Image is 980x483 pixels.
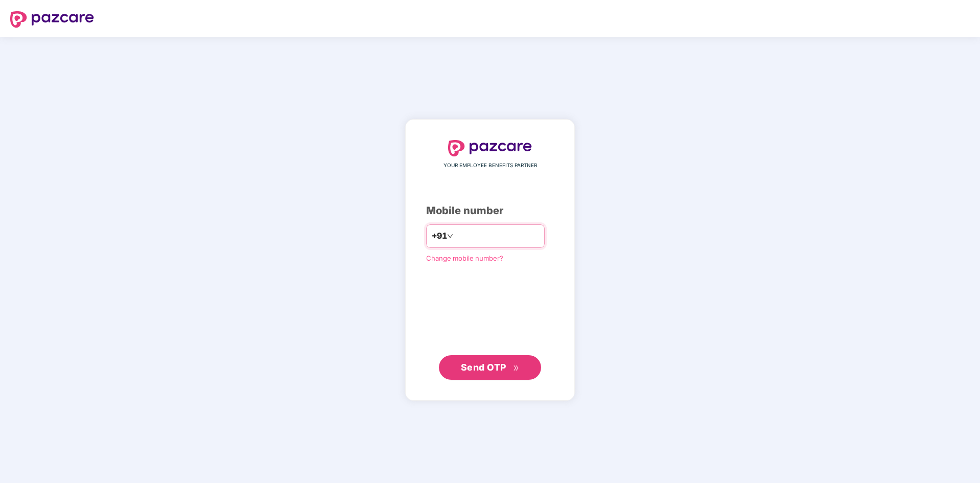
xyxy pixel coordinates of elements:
[426,254,503,262] a: Change mobile number?
[439,355,541,380] button: Send OTPdouble-right
[448,140,532,156] img: logo
[426,203,554,219] div: Mobile number
[513,365,520,372] span: double-right
[10,11,94,28] img: logo
[461,362,506,373] span: Send OTP
[447,233,453,239] span: down
[432,229,447,242] span: +91
[444,162,537,170] span: YOUR EMPLOYEE BENEFITS PARTNER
